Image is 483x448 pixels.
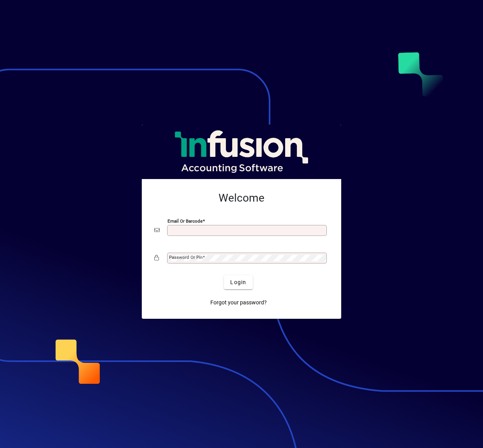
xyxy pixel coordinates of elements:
[167,218,203,224] mat-label: Email or Barcode
[224,275,252,289] button: Login
[230,278,246,286] span: Login
[154,191,329,205] h2: Welcome
[207,295,270,309] a: Forgot your password?
[169,255,203,260] mat-label: Password or Pin
[210,299,267,307] span: Forgot your password?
